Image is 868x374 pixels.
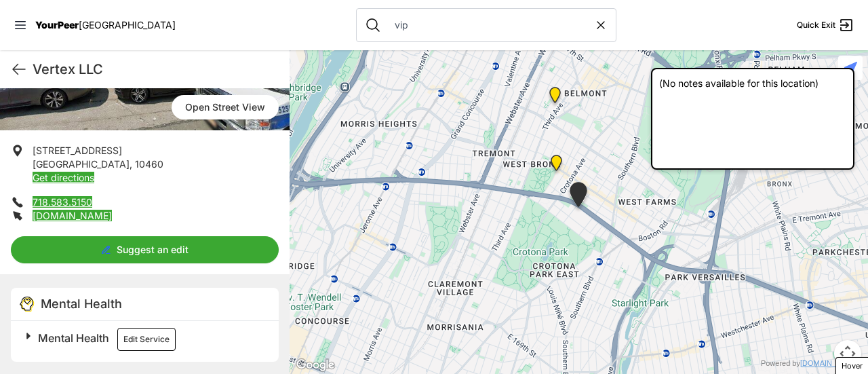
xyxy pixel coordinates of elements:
div: Powered by [761,358,860,369]
a: Get directions [33,172,94,183]
div: Vida Guidance Center [547,87,564,109]
a: Open this area in Google Maps (opens a new window) [293,356,338,374]
span: [STREET_ADDRESS] [33,145,122,156]
a: 718.583.5150 [33,196,92,208]
span: YourPeer [35,19,79,31]
a: YourPeer[GEOGRAPHIC_DATA] [35,21,176,29]
a: [DOMAIN_NAME] [33,210,112,221]
a: [DOMAIN_NAME] [800,359,860,367]
div: (No notes available for this location) [651,68,854,170]
button: Edit Service [117,328,176,351]
span: 10460 [135,158,163,170]
span: Open Street View [172,95,279,119]
span: Suggest an edit [117,243,189,257]
img: Google [293,356,338,374]
span: , [130,158,132,170]
span: Mental Health [41,297,122,311]
span: Mental Health [38,331,109,345]
a: Quick Exit [797,17,854,33]
h1: Vertex LLC [33,60,279,79]
input: Search [387,18,594,32]
span: [GEOGRAPHIC_DATA] [33,158,130,170]
span: Quick Exit [797,20,835,31]
span: [GEOGRAPHIC_DATA] [79,19,176,31]
button: Map camera controls [834,340,861,367]
div: Tremont [567,182,590,212]
button: Suggest an edit [11,236,279,263]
